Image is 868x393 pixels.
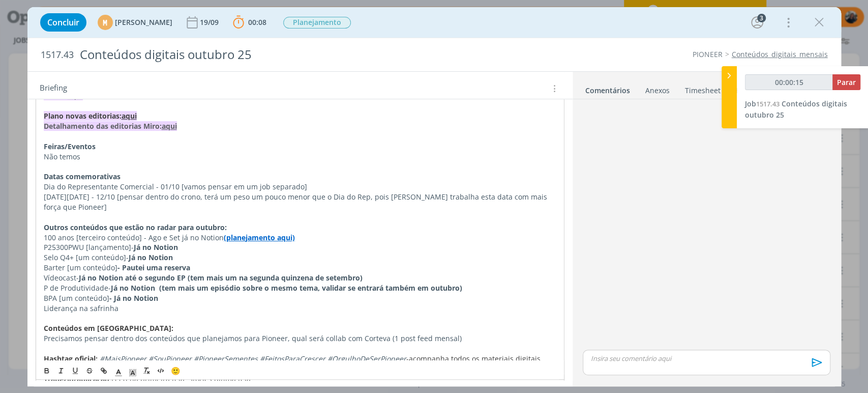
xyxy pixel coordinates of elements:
[44,222,227,232] strong: Outros conteúdos que estão no radar para outubro:
[98,15,113,30] div: M
[693,49,723,59] a: PIONEER
[684,81,721,96] a: Timesheet
[44,354,98,363] strong: Hashtag oficial:
[131,242,134,252] span: -
[224,233,295,242] a: (planejamento aqui)
[100,354,406,363] em: #MaisPioneer #SouPioneer #PioneerSementes #FeitosParaCrescer #OrgulhoDeSerPioneer
[134,242,178,252] strong: Já no Notion
[200,19,221,26] div: 19/09
[79,273,363,283] strong: Já no Notion até o segundo EP (tem mais um na segunda quinzena de setembro)
[98,15,172,30] button: M[PERSON_NAME]
[41,49,74,61] span: 1517.43
[40,82,67,95] span: Briefing
[44,121,162,131] strong: Detalhamento das editorias Miro:
[108,283,111,293] span: -
[129,252,173,262] strong: Já no Notion
[168,365,183,377] button: 🙂
[44,192,556,212] p: [DATE][DATE] - 12/10 [pensar dentro do crono, terá um peso um pouco menor que o Dia do Rep, pois ...
[126,365,140,377] span: Cor de Fundo
[585,81,631,96] a: Comentários
[230,14,269,31] button: 00:08
[40,13,86,32] button: Concluir
[283,16,351,29] button: Planejamento
[749,14,765,31] button: 3
[44,233,556,243] p: 100 anos [terceiro conteúdo] - Ago e Set já no Notion
[44,252,556,263] p: Selo Q4+ [um conteúdo]
[115,19,172,26] span: [PERSON_NAME]
[76,273,79,283] span: -
[283,17,351,29] span: Planejamento
[409,354,541,363] span: acompanha todos os materiais digitais
[44,172,121,181] strong: Datas comemorativas
[162,121,177,131] a: aqui
[111,283,462,293] strong: Já no Notion (tem mais um episódio sobre o mesmo tema, validar se entrará também em outubro)
[44,182,556,192] p: Dia do Representante Comercial - 01/10 [vamos pensar em um job separado]
[44,111,122,121] strong: Plano novas editorias:
[745,99,847,120] span: Conteúdos digitais outubro 25
[44,152,556,162] p: Não temos
[27,7,841,386] div: dialog
[109,293,158,303] strong: - Já no Notion
[122,111,137,121] a: aqui
[44,333,556,344] p: Precisamos pensar dentro dos conteúdos que planejamos para Pioneer, qual será collab com Corteva ...
[44,293,556,303] p: BPA [um conteúdo]
[44,263,556,273] p: Barter [um conteúdo]
[171,366,181,376] span: 🙂
[111,365,126,377] span: Cor do Texto
[44,142,96,151] strong: Feiras/Eventos
[44,303,556,314] p: Liderança na safrinha
[756,99,780,108] span: 1517.43
[645,86,670,96] div: Anexos
[126,252,129,262] span: -
[44,323,173,333] strong: Conteúdos em [GEOGRAPHIC_DATA]:
[732,49,828,59] a: Conteúdos_digitais_mensais
[44,273,556,283] p: Vídeocast
[837,77,856,87] span: Parar
[76,42,496,67] div: Conteúdos digitais outubro 25
[745,99,847,120] a: Job1517.43Conteúdos digitais outubro 25
[44,242,556,252] p: P25300PWU [lançamento]
[757,14,766,22] div: 3
[47,18,79,26] span: Concluir
[117,263,190,272] strong: - Pautei uma reserva
[44,283,556,293] p: P de Produtividade
[248,17,266,27] span: 00:08
[832,74,860,90] button: Parar
[406,354,409,363] span: -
